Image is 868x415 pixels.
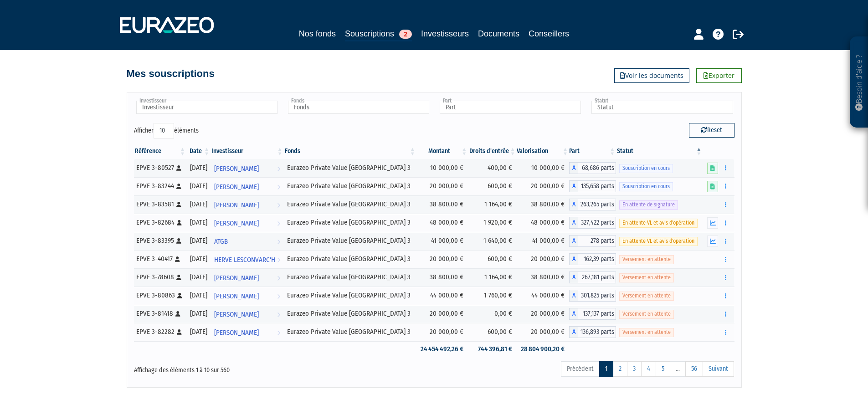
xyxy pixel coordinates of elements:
span: A [569,253,578,265]
th: Date: activer pour trier la colonne par ordre croissant [186,143,211,159]
h4: Mes souscriptions [127,68,215,79]
i: Voir l'investisseur [277,197,280,214]
div: Eurazeo Private Value [GEOGRAPHIC_DATA] 3 [287,200,413,209]
span: A [569,217,578,229]
i: [Français] Personne physique [176,275,181,280]
a: 2 [613,361,627,377]
td: 20 000,00 € [517,250,569,268]
span: [PERSON_NAME] [214,197,259,214]
td: 1 164,00 € [468,195,516,214]
div: Eurazeo Private Value [GEOGRAPHIC_DATA] 3 [287,163,413,173]
a: Suivant [703,361,734,377]
div: Eurazeo Private Value [GEOGRAPHIC_DATA] 3 [287,218,413,227]
span: A [569,199,578,210]
td: 38 800,00 € [416,268,468,287]
span: A [569,162,578,174]
div: A - Eurazeo Private Value Europe 3 [569,162,616,174]
td: 744 396,81 € [468,341,516,357]
span: [PERSON_NAME] [214,288,259,305]
td: 600,00 € [468,250,516,268]
div: Affichage des éléments 1 à 10 sur 560 [134,360,376,375]
td: 20 000,00 € [517,177,569,195]
i: [Français] Personne physique [177,293,182,298]
div: [DATE] [190,163,207,173]
span: A [569,180,578,192]
span: 137,137 parts [578,308,616,320]
div: [DATE] [190,254,207,264]
td: 0,00 € [468,305,516,323]
div: Eurazeo Private Value [GEOGRAPHIC_DATA] 3 [287,254,413,264]
div: [DATE] [190,200,207,209]
span: En attente de signature [619,200,678,209]
div: Eurazeo Private Value [GEOGRAPHIC_DATA] 3 [287,272,413,282]
span: [PERSON_NAME] [214,324,259,341]
i: [Français] Personne physique [176,165,181,171]
span: HERVE LESCONVARC'H [214,251,275,268]
span: ATGB [214,233,228,250]
a: Conseillers [529,27,569,40]
td: 20 000,00 € [416,250,468,268]
span: [PERSON_NAME] [214,179,259,195]
td: 1 640,00 € [468,232,516,250]
td: 20 000,00 € [517,305,569,323]
span: [PERSON_NAME] [214,270,259,287]
span: Versement en attente [619,310,674,318]
a: ATGB [211,232,283,250]
span: 162,39 parts [578,253,616,265]
div: EPVE 3-78608 [136,272,183,282]
span: Souscription en cours [619,164,673,173]
th: Investisseur: activer pour trier la colonne par ordre croissant [211,143,283,159]
img: 1732889491-logotype_eurazeo_blanc_rvb.png [120,17,214,33]
span: Versement en attente [619,273,674,282]
td: 24 454 492,26 € [416,341,468,357]
a: 4 [641,361,656,377]
span: A [569,235,578,247]
th: Droits d'entrée: activer pour trier la colonne par ordre croissant [468,143,516,159]
div: [DATE] [190,291,207,300]
td: 41 000,00 € [517,232,569,250]
div: EPVE 3-82282 [136,327,183,337]
i: Voir l'investisseur [277,251,280,268]
div: EPVE 3-83581 [136,200,183,209]
a: Voir les documents [614,68,689,83]
td: 44 000,00 € [416,287,468,305]
p: Besoin d'aide ? [854,41,864,123]
td: 20 000,00 € [416,177,468,195]
span: A [569,290,578,302]
span: [PERSON_NAME] [214,215,259,232]
td: 600,00 € [468,323,516,341]
div: A - Eurazeo Private Value Europe 3 [569,326,616,338]
a: [PERSON_NAME] [211,305,283,323]
i: Voir l'investisseur [277,270,280,287]
td: 48 000,00 € [416,214,468,232]
a: Investisseurs [421,27,469,40]
a: 3 [627,361,642,377]
td: 1 760,00 € [468,287,516,305]
div: [DATE] [190,272,207,282]
span: A [569,326,578,338]
a: Souscriptions2 [345,27,412,41]
i: [Français] Personne physique [177,329,182,335]
i: [Français] Personne physique [176,238,181,244]
span: 267,181 parts [578,272,616,283]
a: [PERSON_NAME] [211,323,283,341]
td: 20 000,00 € [416,323,468,341]
span: [PERSON_NAME] [214,306,259,323]
a: [PERSON_NAME] [211,159,283,177]
td: 44 000,00 € [517,287,569,305]
i: [Français] Personne physique [177,220,182,225]
td: 48 000,00 € [517,214,569,232]
span: 278 parts [578,235,616,247]
span: A [569,308,578,320]
span: En attente VL et avis d'opération [619,237,698,246]
th: Part: activer pour trier la colonne par ordre croissant [569,143,616,159]
a: Documents [478,27,519,40]
a: 56 [685,361,703,377]
div: A - Eurazeo Private Value Europe 3 [569,180,616,192]
div: EPVE 3-81418 [136,309,183,318]
a: [PERSON_NAME] [211,195,283,214]
a: [PERSON_NAME] [211,268,283,287]
th: Fonds: activer pour trier la colonne par ordre croissant [284,143,416,159]
div: Eurazeo Private Value [GEOGRAPHIC_DATA] 3 [287,291,413,300]
span: Versement en attente [619,255,674,264]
